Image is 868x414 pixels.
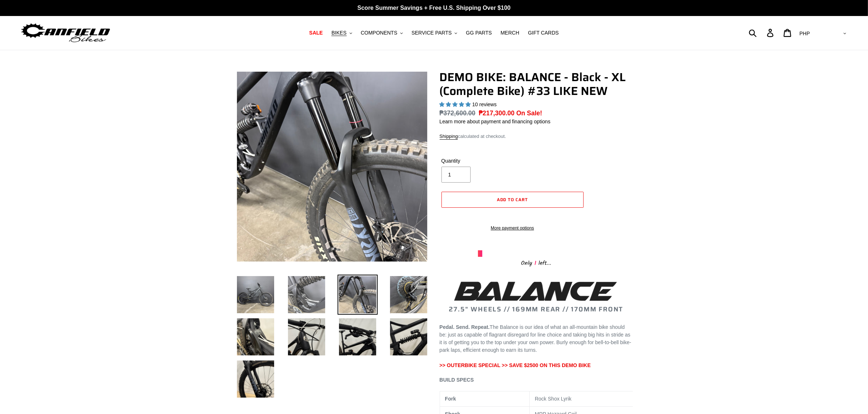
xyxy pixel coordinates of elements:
[524,28,563,38] a: GIFT CARDS
[236,275,276,315] img: Load image into Gallery viewer, DEMO BIKE BALANCE - Black- XL Complete Bike
[440,323,633,369] p: The Balance is our idea of what an all-mountain bike should be: just as capable of flagrant disre...
[440,133,633,140] div: calculated at checkout.
[462,28,495,38] a: GG PARTS
[389,275,429,315] img: Load image into Gallery viewer, DEMO BIKE: BALANCE - Black - XL (Complete Bike) #33 LIKE NEW
[412,30,452,36] span: SERVICE PARTS
[331,30,346,36] span: BIKES
[753,25,771,41] input: Search
[441,225,584,231] a: More payment options
[497,196,528,203] span: Add to cart
[440,362,591,368] span: >> OUTERBIKE SPECIAL >> SAVE $2500 ON THIS DEMO BIKE
[305,28,326,38] a: SALE
[440,70,633,98] h1: DEMO BIKE: BALANCE - Black - XL (Complete Bike) #33 LIKE NEW
[440,101,472,107] span: 5.00 stars
[472,101,497,107] span: 10 reviews
[440,110,476,117] s: ₱372,600.00
[287,317,327,357] img: Load image into Gallery viewer, DEMO BIKE: BALANCE - Black - XL (Complete Bike) #33 LIKE NEW
[441,192,584,208] button: Add to cart
[440,279,633,313] h2: 27.5" WHEELS // 169MM REAR // 170MM FRONT
[466,30,492,36] span: GG PARTS
[287,275,327,315] img: Load image into Gallery viewer, DEMO BIKE: BALANCE - Black - XL (Complete Bike) #33 LIKE NEW
[357,28,406,38] button: COMPONENTS
[328,28,355,38] button: BIKES
[361,30,397,36] span: COMPONENTS
[440,377,474,383] span: BUILD SPECS
[408,28,461,38] button: SERVICE PARTS
[441,157,511,165] label: Quantity
[309,30,323,36] span: SALE
[479,110,515,117] span: ₱217,300.00
[440,324,490,330] b: Pedal. Send. Repeat.
[445,396,456,402] b: Fork
[338,275,378,315] img: Load image into Gallery viewer, DEMO BIKE: BALANCE - Black - XL (Complete Bike) #33 LIKE NEW
[528,30,559,36] span: GIFT CARDS
[501,30,519,36] span: MERCH
[532,259,538,268] span: 1
[535,396,572,402] span: Rock Shox Lyrik
[389,317,429,357] img: Load image into Gallery viewer, DEMO BIKE: BALANCE - Black - XL (Complete Bike) #33 LIKE NEW
[440,134,458,140] a: Shipping
[516,108,542,118] span: On Sale!
[440,119,550,124] a: Learn more about payment and financing options
[497,28,523,38] a: MERCH
[338,317,378,357] img: Load image into Gallery viewer, DEMO BIKE: BALANCE - Black - XL (Complete Bike) #33 LIKE NEW
[236,359,276,399] img: Load image into Gallery viewer, DEMO BIKE: BALANCE - Black - XL (Complete Bike) #33 LIKE NEW
[478,257,595,268] div: Only left...
[236,317,276,357] img: Load image into Gallery viewer, DEMO BIKE: BALANCE - Black - XL (Complete Bike) #33 LIKE NEW
[20,21,111,44] img: Canfield Bikes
